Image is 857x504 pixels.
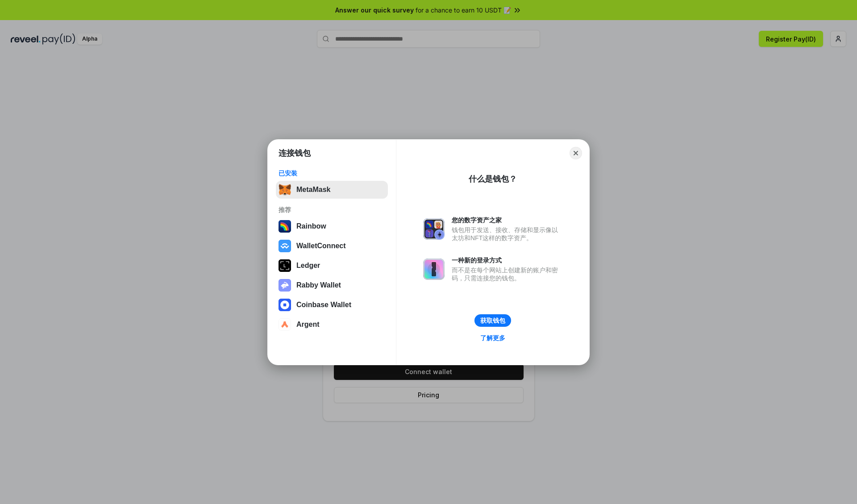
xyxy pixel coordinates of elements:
[570,147,582,159] button: Close
[279,169,385,177] div: 已安装
[423,218,445,240] img: svg+xml,%3Csvg%20xmlns%3D%22http%3A%2F%2Fwww.w3.org%2F2000%2Fsvg%22%20fill%3D%22none%22%20viewBox...
[279,240,291,252] img: svg+xml,%3Csvg%20width%3D%2228%22%20height%3D%2228%22%20viewBox%3D%220%200%2028%2028%22%20fill%3D...
[279,259,291,272] img: svg+xml,%3Csvg%20xmlns%3D%22http%3A%2F%2Fwww.w3.org%2F2000%2Fsvg%22%20width%3D%2228%22%20height%3...
[296,242,346,250] div: WalletConnect
[452,226,562,242] div: 钱包用于发送、接收、存储和显示像以太坊和NFT这样的数字资产。
[296,301,351,309] div: Coinbase Wallet
[480,317,505,325] div: 获取钱包
[279,318,291,331] img: svg+xml,%3Csvg%20width%3D%2228%22%20height%3D%2228%22%20viewBox%3D%220%200%2028%2028%22%20fill%3D...
[279,148,311,158] h1: 连接钱包
[296,222,326,230] div: Rainbow
[480,334,505,342] div: 了解更多
[276,257,388,275] button: Ledger
[276,181,388,199] button: MetaMask
[296,321,320,329] div: Argent
[423,258,445,280] img: svg+xml,%3Csvg%20xmlns%3D%22http%3A%2F%2Fwww.w3.org%2F2000%2Fsvg%22%20fill%3D%22none%22%20viewBox...
[279,183,291,196] img: svg+xml,%3Csvg%20fill%3D%22none%22%20height%3D%2233%22%20viewBox%3D%220%200%2035%2033%22%20width%...
[296,186,330,194] div: MetaMask
[279,279,291,292] img: svg+xml,%3Csvg%20xmlns%3D%22http%3A%2F%2Fwww.w3.org%2F2000%2Fsvg%22%20fill%3D%22none%22%20viewBox...
[279,299,291,311] img: svg+xml,%3Csvg%20width%3D%2228%22%20height%3D%2228%22%20viewBox%3D%220%200%2028%2028%22%20fill%3D...
[452,256,562,264] div: 一种新的登录方式
[469,174,517,184] div: 什么是钱包？
[452,216,562,224] div: 您的数字资产之家
[276,316,388,333] button: Argent
[296,281,341,289] div: Rabby Wallet
[276,237,388,255] button: WalletConnect
[475,332,511,344] a: 了解更多
[276,217,388,235] button: Rainbow
[276,276,388,294] button: Rabby Wallet
[452,266,562,282] div: 而不是在每个网站上创建新的账户和密码，只需连接您的钱包。
[474,314,511,327] button: 获取钱包
[279,206,385,214] div: 推荐
[276,296,388,314] button: Coinbase Wallet
[296,262,320,270] div: Ledger
[279,220,291,233] img: svg+xml,%3Csvg%20width%3D%22120%22%20height%3D%22120%22%20viewBox%3D%220%200%20120%20120%22%20fil...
